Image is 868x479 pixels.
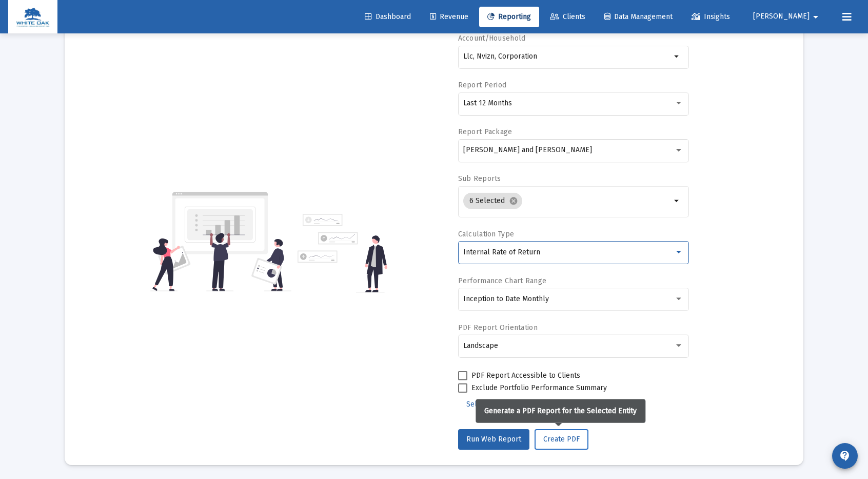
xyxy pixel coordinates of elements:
[741,6,834,27] button: [PERSON_NAME]
[458,323,538,332] label: PDF Report Orientation
[150,191,291,292] img: reporting
[471,382,607,394] span: Exclude Portfolio Performance Summary
[422,7,477,27] a: Revenue
[463,145,592,154] span: [PERSON_NAME] and [PERSON_NAME]
[683,7,738,27] a: Insights
[671,195,683,207] mat-icon: arrow_drop_down
[463,341,498,350] span: Landscape
[542,7,594,27] a: Clients
[463,294,549,303] span: Inception to Date Monthly
[458,277,546,285] label: Performance Chart Range
[671,50,683,63] mat-icon: arrow_drop_down
[509,196,518,206] mat-icon: cancel
[458,127,512,136] label: Report Package
[596,7,681,27] a: Data Management
[839,450,851,462] mat-icon: contact_support
[357,7,419,27] a: Dashboard
[463,52,671,61] input: Search or select an account or household
[692,12,730,21] span: Insights
[466,400,538,409] span: Select Custom Period
[543,435,580,444] span: Create PDF
[463,99,512,107] span: Last 12 Months
[458,81,507,89] label: Report Period
[463,191,671,211] mat-chip-list: Selection
[550,12,585,21] span: Clients
[298,214,387,292] img: reporting-alt
[463,248,540,256] span: Internal Rate of Return
[753,12,810,21] span: [PERSON_NAME]
[458,34,526,43] label: Account/Household
[463,193,522,209] mat-chip: 6 Selected
[604,12,673,21] span: Data Management
[458,230,514,238] label: Calculation Type
[458,429,529,450] button: Run Web Report
[430,12,468,21] span: Revenue
[458,174,501,183] label: Sub Reports
[16,7,50,27] img: Dashboard
[810,7,822,27] mat-icon: arrow_drop_down
[466,435,521,444] span: Run Web Report
[471,370,580,382] span: PDF Report Accessible to Clients
[557,400,617,409] span: Additional Options
[479,7,539,27] a: Reporting
[535,429,588,450] button: Create PDF
[487,12,531,21] span: Reporting
[365,12,411,21] span: Dashboard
